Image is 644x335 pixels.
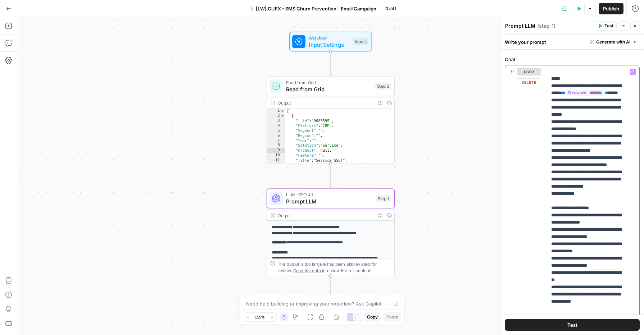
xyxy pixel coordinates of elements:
[267,138,285,143] div: 7
[293,268,325,273] span: Copy the output
[286,85,372,93] span: Read from Grid
[386,314,398,320] span: Paste
[375,82,391,90] div: Step 2
[267,109,285,114] div: 1
[596,39,630,45] span: Generate with AI
[603,5,619,12] span: Publish
[505,319,640,331] button: Test
[505,56,640,63] label: Chat
[280,113,285,118] span: Toggle code folding, rows 2 through 13
[278,100,372,106] div: Output
[267,158,285,163] div: 11
[267,133,285,138] div: 6
[353,38,368,45] div: Inputs
[255,314,265,320] span: 115%
[517,68,541,75] button: user
[267,123,285,128] div: 4
[278,261,391,274] div: This output is too large & has been abbreviated for review. to view the full content.
[267,113,285,118] div: 2
[330,51,332,75] g: Edge from start to step_2
[330,276,332,300] g: Edge from step_1 to end
[256,5,376,12] span: [LW] CUEX - SMS Churn Prevention - Email Campaign
[267,32,395,51] div: WorkflowInput SettingsInputs
[267,153,285,158] div: 10
[267,143,285,148] div: 8
[367,314,378,320] span: Copy
[599,3,623,14] button: Publish
[595,21,617,31] button: Test
[517,78,541,86] button: Delete
[267,128,285,133] div: 5
[330,164,332,188] g: Edge from step_2 to step_1
[385,5,396,12] span: Draft
[587,37,640,47] button: Generate with AI
[278,212,372,219] div: Output
[376,195,391,202] div: Step 1
[245,3,381,14] button: [LW] CUEX - SMS Churn Prevention - Email Campaign
[505,22,535,29] textarea: Prompt LLM
[286,197,373,206] span: Prompt LLM
[500,35,644,49] div: Write your prompt
[537,22,555,29] span: ( step_1 )
[286,79,372,86] span: Read from Grid
[364,312,381,322] button: Copy
[604,23,613,29] span: Test
[309,40,350,49] span: Input Settings
[267,76,395,164] div: Read from GridRead from GridStep 2Output[ { "__id":"9683595", "Platform":"CRM", "Segment":"", "Re...
[567,321,577,329] span: Test
[309,35,350,41] span: Workflow
[384,312,401,322] button: Paste
[267,118,285,123] div: 3
[267,148,285,153] div: 9
[280,109,285,114] span: Toggle code folding, rows 1 through 14
[286,191,373,198] span: LLM · GPT-4.1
